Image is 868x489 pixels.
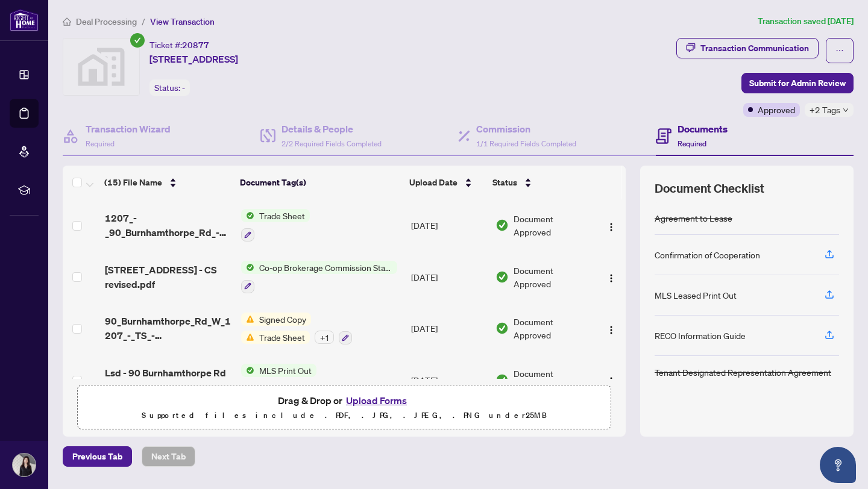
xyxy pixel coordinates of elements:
[86,122,171,136] h4: Transaction Wizard
[606,325,616,335] img: Logo
[241,209,254,222] img: Status Icon
[749,73,846,93] span: Submit for Admin Review
[758,103,795,116] span: Approved
[105,263,231,291] span: [STREET_ADDRESS] - CS revised.pdf
[514,367,591,393] span: Document Approved
[655,288,737,302] div: MLS Leased Print Out
[78,385,611,430] span: Drag & Drop orUpload FormsSupported files include .PDF, .JPG, .JPEG, .PNG under25MB
[281,139,382,148] span: 2/2 Required Fields Completed
[182,40,209,51] span: 20877
[602,319,621,338] button: Logo
[655,180,764,197] span: Document Checklist
[655,248,760,261] div: Confirmation of Cooperation
[254,209,310,222] span: Trade Sheet
[406,251,491,303] td: [DATE]
[63,17,71,26] span: home
[142,446,195,467] button: Next Tab
[602,267,621,287] button: Logo
[406,199,491,251] td: [DATE]
[86,139,115,148] span: Required
[182,83,185,93] span: -
[149,38,209,52] div: Ticket #:
[406,354,491,406] td: [DATE]
[495,219,509,232] img: Document Status
[602,216,621,235] button: Logo
[495,322,509,335] img: Document Status
[105,314,231,343] span: 90_Burnhamthorpe_Rd_W_1207_-_TS_-_Svitlana_to_Review.pdf
[514,212,591,238] span: Document Approved
[741,73,854,93] button: Submit for Admin Review
[700,39,809,58] div: Transaction Communication
[655,366,831,379] div: Tenant Designated Representation Agreement
[10,9,39,31] img: logo
[655,211,732,225] div: Agreement to Lease
[676,38,819,58] button: Transaction Communication
[409,176,458,189] span: Upload Date
[810,103,840,117] span: +2 Tags
[843,107,849,113] span: down
[315,331,334,344] div: + 1
[63,446,132,467] button: Previous Tab
[278,393,410,408] span: Drag & Drop or
[476,122,576,136] h4: Commission
[63,39,139,95] img: svg%3e
[820,447,856,483] button: Open asap
[99,166,235,199] th: (15) File Name
[655,329,746,342] div: RECO Information Guide
[606,222,616,232] img: Logo
[241,261,397,293] button: Status IconCo-op Brokerage Commission Statement
[342,393,410,408] button: Upload Forms
[514,315,591,341] span: Document Approved
[149,79,190,96] div: Status:
[492,176,517,189] span: Status
[254,261,397,274] span: Co-op Brokerage Commission Statement
[404,166,488,199] th: Upload Date
[142,14,145,28] li: /
[241,313,254,326] img: Status Icon
[254,313,311,326] span: Signed Copy
[476,139,576,148] span: 1/1 Required Fields Completed
[241,313,352,345] button: Status IconSigned CopyStatus IconTrade Sheet+1
[488,166,593,199] th: Status
[678,122,728,136] h4: Documents
[150,16,215,27] span: View Transaction
[254,331,310,344] span: Trade Sheet
[235,166,404,199] th: Document Tag(s)
[105,211,231,240] span: 1207_-_90_Burnhamthorpe_Rd_-_TS_Revised_-_Svitlana_to_Review.pdf
[495,270,509,284] img: Document Status
[72,447,122,466] span: Previous Tab
[149,52,238,66] span: [STREET_ADDRESS]
[241,364,316,396] button: Status IconMLS Print Out
[606,376,616,386] img: Logo
[602,370,621,390] button: Logo
[678,139,706,148] span: Required
[104,176,162,189] span: (15) File Name
[241,364,254,377] img: Status Icon
[13,453,36,476] img: Profile Icon
[281,122,382,136] h4: Details & People
[241,331,254,344] img: Status Icon
[76,16,137,27] span: Deal Processing
[241,261,254,274] img: Status Icon
[105,366,231,394] span: Lsd - 90 Burnhamthorpe Rd 1207 - W9344135.pdf
[85,408,603,423] p: Supported files include .PDF, .JPG, .JPEG, .PNG under 25 MB
[241,209,310,241] button: Status IconTrade Sheet
[514,264,591,290] span: Document Approved
[606,273,616,283] img: Logo
[254,364,316,377] span: MLS Print Out
[130,33,145,48] span: check-circle
[758,14,854,28] article: Transaction saved [DATE]
[406,303,491,355] td: [DATE]
[835,46,844,55] span: ellipsis
[495,373,509,387] img: Document Status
